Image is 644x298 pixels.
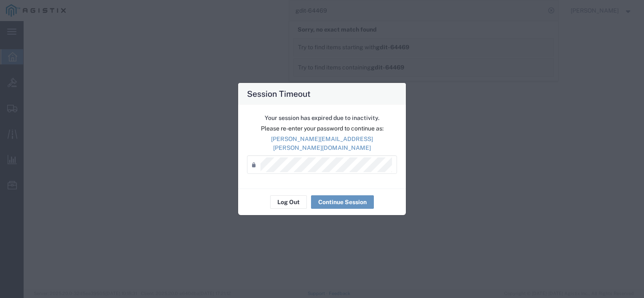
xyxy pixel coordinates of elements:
p: Please re-enter your password to continue as: [247,124,397,133]
p: Your session has expired due to inactivity. [247,114,397,122]
h4: Session Timeout [247,88,311,100]
p: [PERSON_NAME][EMAIL_ADDRESS][PERSON_NAME][DOMAIN_NAME] [247,135,397,152]
button: Log Out [270,195,307,209]
button: Continue Session [311,195,374,209]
